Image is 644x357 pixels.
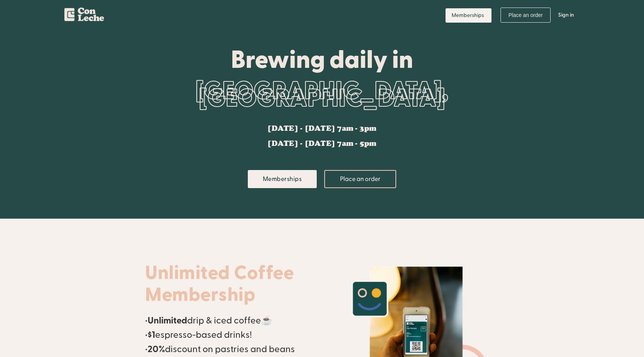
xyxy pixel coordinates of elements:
[267,125,376,147] div: [DATE] - [DATE] 7am - 3pm [DATE] - [DATE] 7am - 5pm
[148,329,155,341] strong: $1
[552,4,580,26] a: Sign in
[145,46,499,72] div: Brewing daily in
[501,8,551,23] a: Place an order
[145,72,499,118] div: [GEOGRAPHIC_DATA], [GEOGRAPHIC_DATA]
[248,170,317,188] a: Memberships
[64,4,104,24] a: home
[148,315,187,326] strong: Unlimited
[446,8,491,23] a: Memberships
[145,314,314,357] p: • drip & iced coffee☕ • espresso-based drinks! • discount on pastries and beans
[324,170,396,188] a: Place an order
[145,262,314,306] h1: Unlimited Coffee Membership
[148,343,165,355] strong: 20%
